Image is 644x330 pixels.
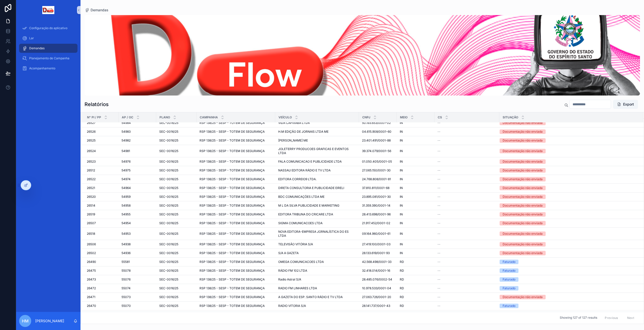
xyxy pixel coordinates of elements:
span: 26522 [87,177,96,181]
a: 09.164.960/0001-61 [362,232,394,236]
a: RSP 138/25 - SESP - TOTEM DE SEGURANÇA [199,160,272,164]
span: SEC-0016/25 [159,130,178,134]
a: Documentação não enviada [500,231,637,236]
span: RSP 138/25 - SESP - TOTEM DE SEGURANÇA [199,138,265,143]
a: IN [400,204,431,208]
a: RSP 138/25 - SESP - TOTEM DE SEGURANÇA [199,251,272,255]
span: -- [437,251,440,255]
a: SEC-0016/25 [159,221,193,225]
span: 26512 [87,168,95,172]
a: IN [400,168,431,172]
span: 26520 [87,195,96,199]
span: 23.401.491/0001-88 [362,138,391,143]
a: IN [400,121,431,125]
span: -- [437,177,440,181]
a: 54958 [122,204,153,208]
a: Planejamento de Campanha [19,54,77,63]
a: -- [437,160,496,164]
div: Documentação não enviada [503,121,543,125]
a: 28.413.698/0001-96 [362,212,394,216]
a: 26525 [87,138,115,143]
span: 54936 [122,251,131,255]
a: SEC-0016/25 [159,251,193,255]
span: -- [437,204,440,208]
span: IN [400,195,403,199]
a: -- [437,251,496,255]
a: IN [400,130,431,134]
span: -- [437,121,440,125]
span: M L DA SILVA PUBLICIDADE E MARKETING [278,204,339,208]
a: JOLETERRY PRODUCOES GRAFICAS E EVENTOS LTDA [278,147,356,155]
a: SEC-0016/25 [159,195,193,199]
a: 54953 [122,232,153,236]
a: FALA COMUNICACAO E PUBLICIDADE LTDA [278,160,356,164]
a: NOVA EDITORA-EMPRESA JORNALÍSTICA DO ES LTDA [278,230,356,238]
a: IN [400,212,431,216]
a: 54974 [122,177,153,181]
a: BDC COMUNICAÇÕES LTDA ME [278,195,356,199]
span: 23.895.081/0001-30 [362,195,391,199]
a: SEC-0016/25 [159,160,193,164]
a: 26522 [87,177,115,181]
a: -- [437,177,496,181]
a: 26527 [87,121,115,125]
span: BDC COMUNICAÇÕES LTDA ME [278,195,325,199]
a: 01.050.405/0001-05 [362,160,394,164]
span: SEC-0016/25 [159,149,178,153]
span: IN [400,221,403,225]
span: 54938 [122,242,131,246]
span: NASSAU EDITORA RÁDIO E TV LTDA [278,168,331,172]
span: 54954 [122,221,131,225]
span: 21.917.452/0001-02 [362,221,390,225]
a: SEC-0016/25 [159,138,193,143]
a: 26502 [87,251,115,255]
a: 26523 [87,160,115,164]
span: 55581 [122,260,130,264]
span: 26527 [87,121,96,125]
div: Documentação não enviada [503,149,543,153]
span: 26506 [87,242,96,246]
span: 54955 [122,212,131,216]
span: -- [437,130,440,134]
span: RSP 138/25 - SESP - TOTEM DE SEGURANÇA [199,251,265,255]
span: 28.413.698/0001-96 [362,212,391,216]
a: SEC-0016/25 [159,168,193,172]
a: 31.359.390/0001-14 [362,204,394,208]
span: SEC-0016/25 [159,232,178,236]
span: RSP 138/25 - SESP - TOTEM DE SEGURANÇA [199,186,265,190]
div: Documentação não enviada [503,203,543,208]
a: RSP 138/25 - SESP - TOTEM DE SEGURANÇA [199,149,272,153]
span: EDITORA CORREIO9 LTDA. [278,177,316,181]
span: SEC-0016/25 [159,138,178,143]
a: 54964 [122,186,153,190]
a: IN [400,251,431,255]
button: Export [613,100,638,109]
span: SEC-0016/25 [159,160,178,164]
a: Documentação não enviada [500,168,637,173]
a: 26526 [87,130,115,134]
a: 24.768.808/0001-81 [362,177,394,181]
a: RSP 138/25 - SESP - TOTEM DE SEGURANÇA [199,195,272,199]
a: 39.374.079/0001-56 [362,149,394,153]
a: Documentação não enviada [500,138,637,143]
span: Demandas [91,8,108,13]
a: SEC-0016/25 [159,177,193,181]
span: IN [400,251,403,255]
a: Configuração do aplicativo [19,24,77,33]
a: 26519 [87,212,115,216]
a: -- [437,121,496,125]
span: 24.768.808/0001-81 [362,177,391,181]
span: SEC-0016/25 [159,260,178,264]
span: RSP 138/25 - SESP - TOTEM DE SEGURANÇA [199,195,265,199]
a: 26506 [87,242,115,246]
span: -- [437,186,440,190]
span: FALA COMUNICACAO E PUBLICIDADE LTDA [278,160,342,164]
span: -- [437,232,440,236]
span: 54982 [122,138,131,143]
a: Faturado [500,260,637,264]
a: 54983 [122,130,153,134]
span: EDITORA TRIBUNA DO CRICARE LTDA [278,212,333,216]
a: 54938 [122,242,153,246]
